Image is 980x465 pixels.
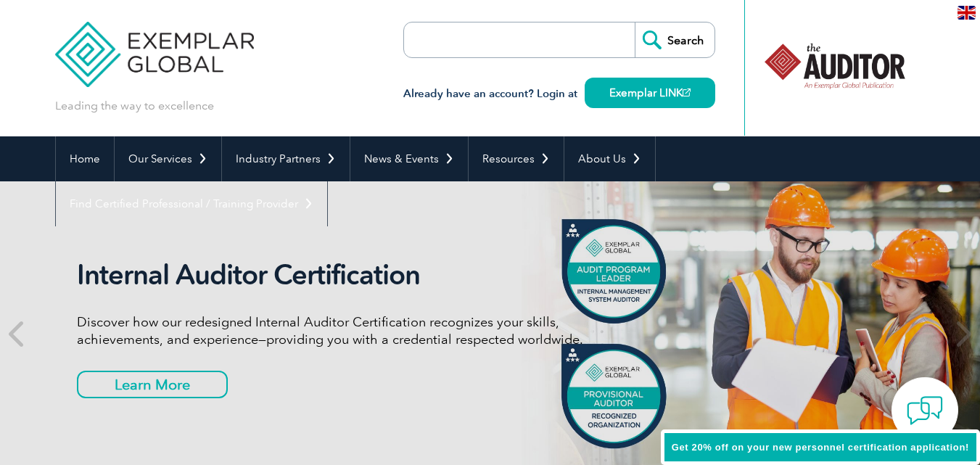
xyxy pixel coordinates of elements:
a: Home [56,136,114,181]
span: Get 20% off on your new personnel certification application! [672,442,969,453]
input: Search [635,22,715,57]
p: Leading the way to excellence [55,98,214,114]
img: contact-chat.png [907,392,943,429]
img: open_square.png [683,89,691,96]
a: Our Services [115,136,221,181]
a: News & Events [350,136,468,181]
a: Learn More [77,371,228,398]
a: Resources [469,136,564,181]
a: Exemplar LINK [585,78,715,108]
img: en [958,6,976,20]
a: Find Certified Professional / Training Provider [56,181,327,226]
a: Industry Partners [222,136,350,181]
p: Discover how our redesigned Internal Auditor Certification recognizes your skills, achievements, ... [77,313,621,348]
h3: Already have an account? Login at [403,85,715,103]
h2: Internal Auditor Certification [77,258,621,292]
a: About Us [564,136,655,181]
